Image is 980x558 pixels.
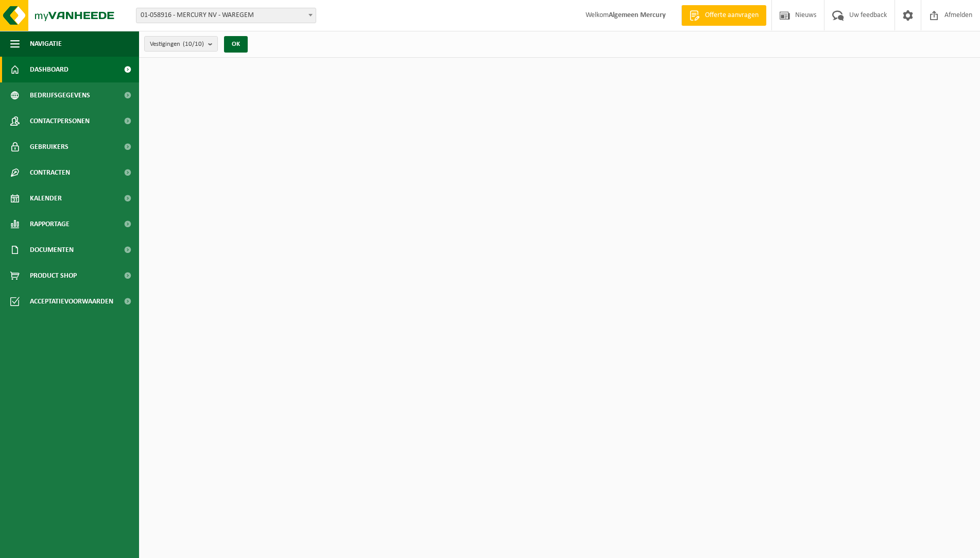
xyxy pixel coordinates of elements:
[30,211,70,237] span: Rapportage
[30,82,90,108] span: Bedrijfsgegevens
[30,237,74,263] span: Documenten
[30,108,90,134] span: Contactpersonen
[30,134,68,160] span: Gebruikers
[30,57,68,82] span: Dashboard
[136,8,316,23] span: 01-058916 - MERCURY NV - WAREGEM
[30,31,62,57] span: Navigatie
[136,8,316,23] span: 01-058916 - MERCURY NV - WAREGEM
[30,185,62,211] span: Kalender
[30,263,77,289] span: Product Shop
[183,41,204,47] count: (10/10)
[30,289,113,314] span: Acceptatievoorwaarden
[702,10,761,21] span: Offerte aanvragen
[144,36,218,52] button: Vestigingen(10/10)
[30,160,70,185] span: Contracten
[681,5,766,26] a: Offerte aanvragen
[224,36,248,53] button: OK
[150,37,204,52] span: Vestigingen
[609,11,666,19] strong: Algemeen Mercury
